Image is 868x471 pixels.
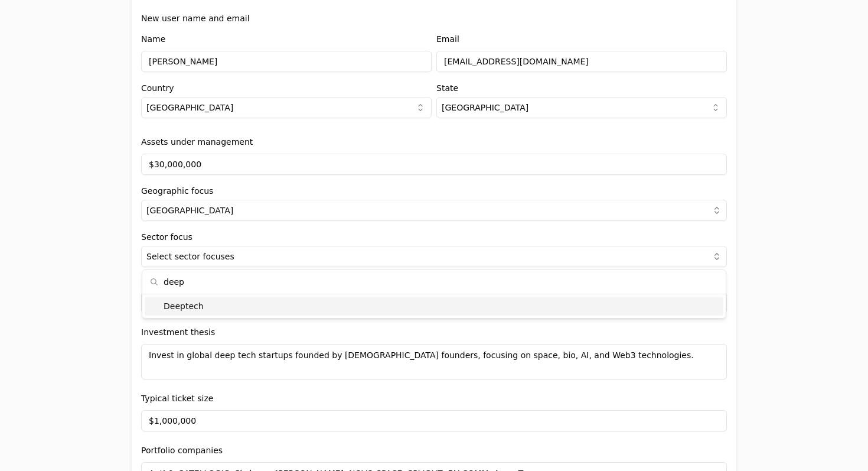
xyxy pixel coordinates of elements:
label: Email [436,34,459,44]
span: Select sector focuses [146,251,234,262]
label: Assets under management [141,137,253,147]
label: Stage focus [141,279,727,287]
label: Sector focus [141,233,727,241]
div: Deeptech [145,297,723,316]
label: Typical ticket size [141,394,213,403]
label: State [436,84,727,92]
label: Portfolio companies [141,446,223,455]
label: Country [141,84,432,92]
label: Geographic focus [141,187,727,195]
label: Name [141,34,165,44]
div: Suggestions [142,294,726,318]
input: Select sector focuses [164,270,719,294]
textarea: Invest in global deep tech startups founded by [DEMOGRAPHIC_DATA] founders, focusing on space, bi... [141,344,727,379]
p: [GEOGRAPHIC_DATA] [146,204,233,216]
label: Investment thesis [141,327,215,337]
label: New user name and email [141,14,727,22]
